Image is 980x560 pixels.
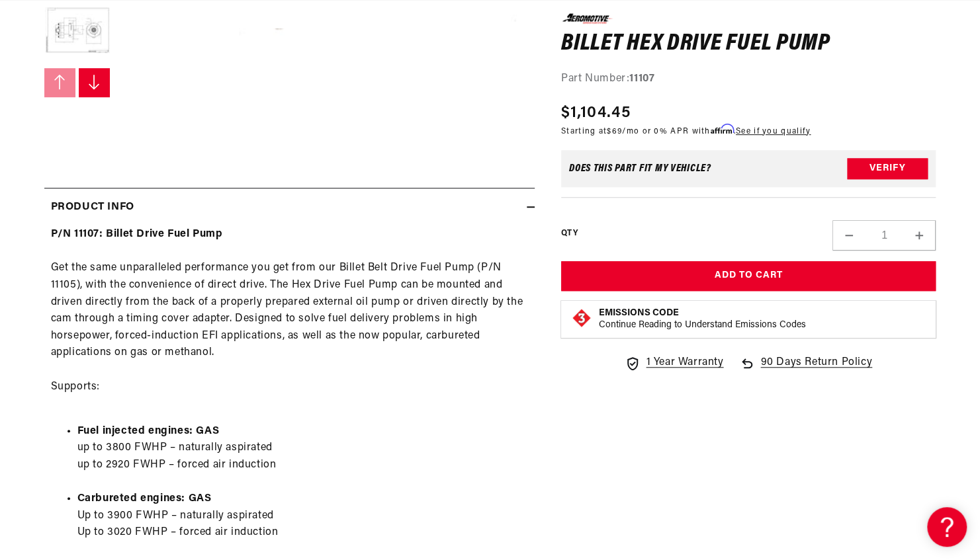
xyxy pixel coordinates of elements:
[736,127,811,135] a: See if you qualify - Learn more about Affirm Financing (opens in modal)
[739,354,872,385] a: 90 Days Return Policy
[79,68,111,97] button: Slide right
[77,491,528,541] li: Up to 3900 FWHP – naturally aspirated Up to 3020 FWHP – forced air induction
[561,261,936,291] button: Add to Cart
[847,158,928,179] button: Verify
[599,319,806,331] p: Continue Reading to Understand Emissions Codes
[607,127,622,135] span: $69
[561,100,631,124] span: $1,104.45
[569,163,711,174] div: Does This part fit My vehicle?
[77,493,212,504] strong: Carbureted engines: GAS
[77,426,220,436] strong: Fuel injected engines: GAS
[571,307,592,329] img: Emissions code
[561,71,936,88] div: Part Number:
[561,228,578,239] label: QTY
[561,124,811,137] p: Starting at /mo or 0% APR with .
[646,354,723,372] span: 1 Year Warranty
[44,188,535,227] summary: Product Info
[44,68,76,97] button: Slide left
[51,199,134,216] h2: Product Info
[760,354,872,385] span: 90 Days Return Policy
[629,73,654,84] strong: 11107
[561,33,936,54] h1: Billet Hex Drive Fuel Pump
[51,229,223,239] strong: P/N 11107: Billet Drive Fuel Pump
[711,124,734,134] span: Affirm
[77,423,528,474] li: up to 3800 FWHP – naturally aspirated up to 2920 FWHP – forced air induction
[625,354,723,372] a: 1 Year Warranty
[599,308,679,318] strong: Emissions Code
[599,307,806,331] button: Emissions CodeContinue Reading to Understand Emissions Codes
